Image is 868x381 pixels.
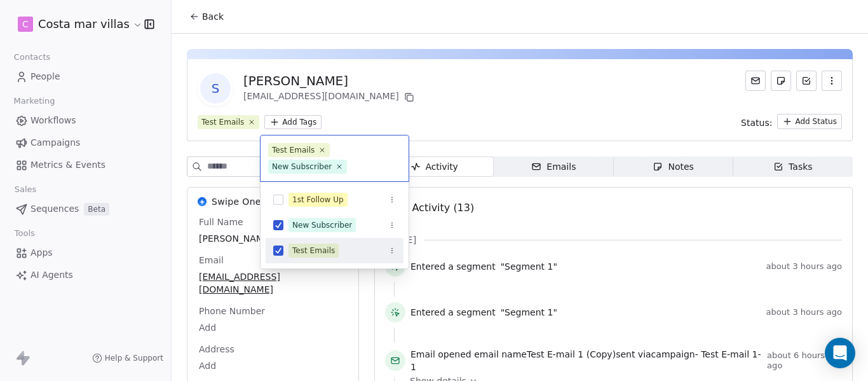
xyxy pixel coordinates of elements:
div: New Subscriber [272,161,332,172]
div: Test Emails [292,245,335,256]
div: New Subscriber [292,219,352,231]
div: Test Emails [272,144,315,156]
div: Suggestions [266,187,403,263]
div: 1st Follow Up [292,194,344,205]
